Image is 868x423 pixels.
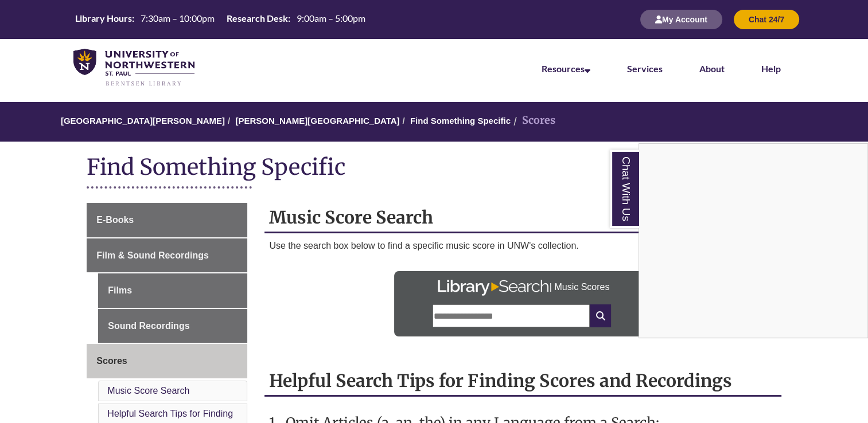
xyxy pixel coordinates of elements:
[610,150,639,228] a: Chat With Us
[627,63,663,74] a: Services
[73,49,194,87] img: UNWSP Library Logo
[639,144,867,338] iframe: Chat Widget
[699,63,725,74] a: About
[639,143,868,338] div: Chat With Us
[761,63,781,74] a: Help
[542,63,590,74] a: Resources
